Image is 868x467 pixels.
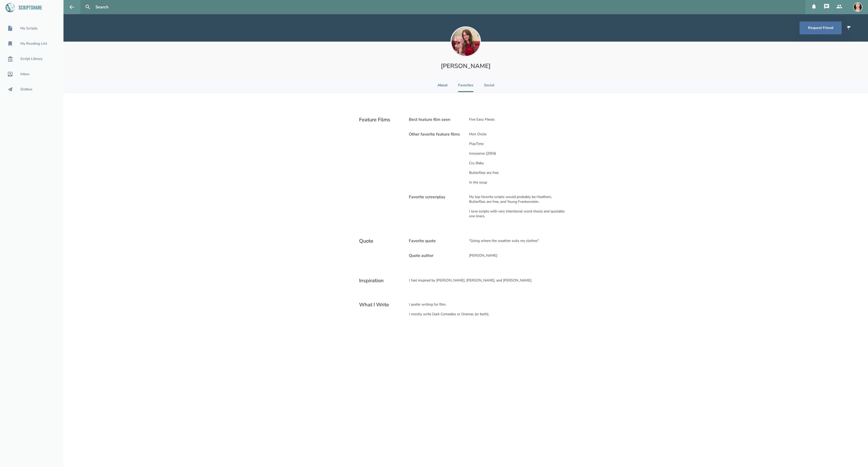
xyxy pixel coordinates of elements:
h2: Feature Films [359,116,405,220]
div: Inbox [20,72,29,76]
div: My Scripts [20,26,38,30]
img: user_1757479389-crop.jpg [451,26,481,57]
h2: Quote [359,238,405,260]
h2: Favorite quote [409,238,465,244]
h2: Quote author [409,253,465,258]
li: Favorites [458,78,473,92]
img: user_1648936165-crop.jpg [853,3,862,12]
h2: Other favorite feature films [409,131,465,185]
div: [PERSON_NAME] [465,249,502,262]
div: Script Library [20,57,42,61]
h2: Inspiration [359,277,405,284]
button: Request Friend [800,22,842,34]
div: "Going where the weather suits my clothes" [465,234,543,248]
div: I prefer writing for film. I mostly write Dark Comedies or Dramas (or both). [405,298,572,321]
div: My Reading List [20,42,47,46]
div: Outbox [20,87,33,91]
h2: What I Write [359,301,405,317]
h2: Best feature film seen [409,117,465,122]
li: About [437,78,448,92]
li: Social [484,78,495,92]
div: I feel inspired by [PERSON_NAME], [PERSON_NAME], and [PERSON_NAME]. [405,274,572,287]
h1: [PERSON_NAME] [419,62,512,70]
div: My top favorite scripts would probably be Heathers, Butterflies are free, and Young Frankenstein.... [465,190,572,223]
div: Mon Oncle PlayTime Innocence (2004) Cry-Baby Butterflies are free In the soup [465,127,503,189]
h2: Favorite screenplay [409,194,465,219]
div: Five Easy Pieces [465,113,499,126]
